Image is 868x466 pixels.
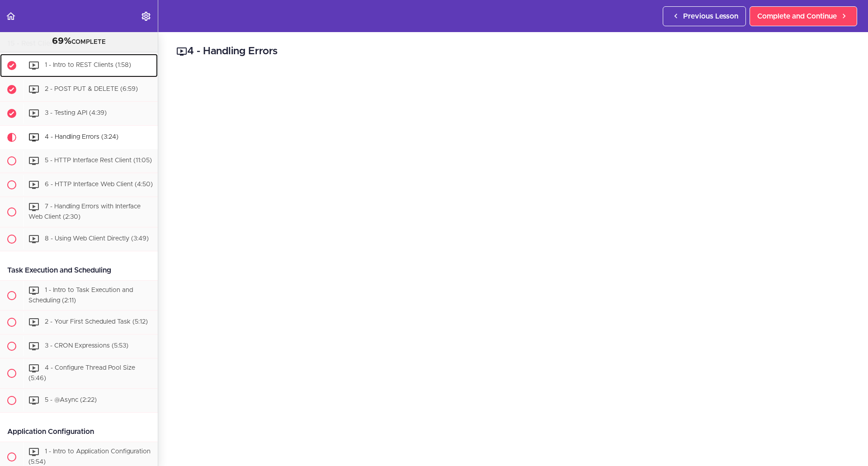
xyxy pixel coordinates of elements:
[45,62,131,68] span: 1 - Intro to REST Clients (1:58)
[663,6,746,26] a: Previous Lesson
[141,11,151,22] svg: Settings Menu
[45,181,153,188] span: 6 - HTTP Interface Web Client (4:50)
[5,11,16,22] svg: Back to course curriculum
[45,134,118,140] span: 4 - Handling Errors (3:24)
[45,235,149,242] span: 8 - Using Web Client Directly (3:49)
[45,397,97,403] span: 5 - @Async (2:22)
[683,11,738,22] span: Previous Lesson
[11,36,146,47] div: COMPLETE
[28,287,133,304] span: 1 - Intro to Task Execution and Scheduling (2:11)
[45,86,138,92] span: 2 - POST PUT & DELETE (6:59)
[45,157,152,164] span: 5 - HTTP Interface Rest Client (11:05)
[28,365,135,382] span: 4 - Configure Thread Pool Size (5:46)
[757,11,837,22] span: Complete and Continue
[45,110,107,116] span: 3 - Testing API (4:39)
[28,203,141,220] span: 7 - Handling Errors with Interface Web Client (2:30)
[750,6,857,26] a: Complete and Continue
[176,73,850,452] iframe: Video Player
[176,44,850,59] h2: 4 - Handling Errors
[28,448,151,465] span: 1 - Intro to Application Configuration (5:54)
[52,37,71,46] span: 69%
[45,343,128,349] span: 3 - CRON Expressions (5:53)
[45,319,148,325] span: 2 - Your First Scheduled Task (5:12)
